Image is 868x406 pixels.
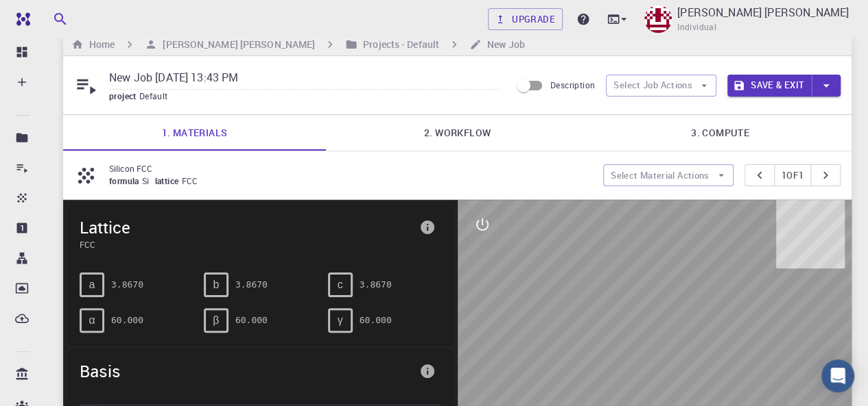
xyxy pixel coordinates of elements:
[235,308,268,332] pre: 60.000
[235,272,268,296] pre: 3.8670
[744,164,841,186] div: pager
[111,272,143,296] pre: 3.8670
[550,79,595,90] span: Description
[11,12,30,26] img: logo
[360,308,392,332] pre: 60.000
[80,360,414,382] span: Basis
[821,359,854,392] div: Open Intercom Messenger
[109,90,139,101] span: project
[338,314,343,327] span: γ
[27,10,77,22] span: Support
[603,164,734,186] button: Select Material Actions
[774,164,812,186] button: 1of1
[414,214,441,241] button: info
[80,216,414,238] span: Lattice
[727,75,812,97] button: Save & Exit
[181,175,203,186] span: FCC
[111,308,143,332] pre: 60.000
[109,162,592,175] p: Silicon FCC
[80,238,414,251] span: FCC
[213,279,219,291] span: b
[677,21,716,34] span: Individual
[606,75,716,97] button: Select Job Actions
[338,279,343,291] span: c
[69,37,528,52] nav: breadcrumb
[109,175,142,186] span: formula
[326,115,589,151] a: 2. Workflow
[142,175,155,186] span: Si
[63,115,326,151] a: 1. Materials
[644,5,672,33] img: emmanuel selorm agbesi
[89,279,95,291] span: a
[357,37,439,52] h6: Projects - Default
[157,37,315,52] h6: [PERSON_NAME] [PERSON_NAME]
[482,37,525,52] h6: New Job
[139,90,174,101] span: Default
[677,4,849,21] p: [PERSON_NAME] [PERSON_NAME]
[589,115,852,151] a: 3. Compute
[213,314,219,327] span: β
[414,357,441,385] button: info
[360,272,392,296] pre: 3.8670
[488,8,563,30] a: Upgrade
[155,175,182,186] span: lattice
[84,37,115,52] h6: Home
[89,314,95,327] span: α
